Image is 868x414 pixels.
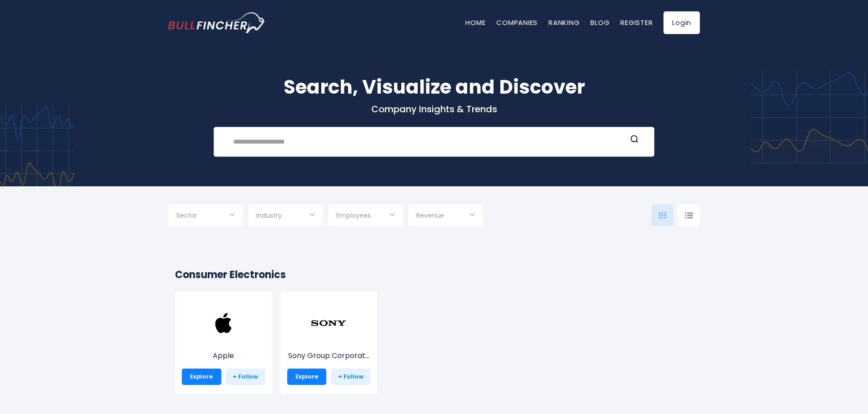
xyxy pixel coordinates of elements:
[168,73,700,101] h1: Search, Visualize and Discover
[256,208,314,224] input: Selection
[176,211,197,219] span: Sector
[310,305,347,341] img: SONY.png
[496,18,538,27] a: Companies
[176,208,234,224] input: Selection
[590,18,609,27] a: Blog
[287,369,327,385] a: Explore
[685,212,693,219] img: icon-comp-list-view.svg
[336,211,371,219] span: Employees
[205,305,242,341] img: AAPL.png
[549,18,579,27] a: Ranking
[287,350,371,361] p: Sony Group Corporation
[620,18,653,27] a: Register
[659,212,666,219] img: icon-comp-grid.svg
[287,322,371,361] a: Sony Group Corporat...
[416,211,444,219] span: Revenue
[629,135,640,146] button: Search
[465,18,485,27] a: Home
[336,208,394,224] input: Selection
[416,208,474,224] input: Selection
[168,12,266,33] a: Go to homepage
[168,103,700,115] p: Company Insights & Trends
[182,350,265,361] p: Apple
[182,369,221,385] a: Explore
[226,369,265,385] a: + Follow
[256,211,282,219] span: Industry
[168,12,266,33] img: bullfincher logo
[182,322,265,361] a: Apple
[331,369,370,385] a: + Follow
[663,11,700,34] a: Login
[175,267,693,282] h2: Consumer Electronics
